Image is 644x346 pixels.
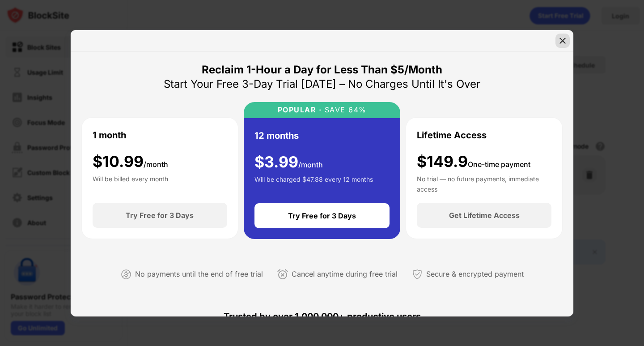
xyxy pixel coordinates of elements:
[468,160,530,169] span: One-time payment
[202,63,442,77] div: Reclaim 1-Hour a Day for Less Than $5/Month
[144,160,168,169] span: /month
[288,211,356,220] div: Try Free for 3 Days
[164,77,480,91] div: Start Your Free 3-Day Trial [DATE] – No Charges Until It's Over
[135,268,263,281] div: No payments until the end of free trial
[412,269,423,280] img: secured-payment
[298,160,323,169] span: /month
[121,269,131,280] img: not-paying
[292,268,398,281] div: Cancel anytime during free trial
[254,175,373,192] div: Will be charged $47.88 every 12 months
[278,106,322,114] div: POPULAR ·
[322,106,367,114] div: SAVE 64%
[254,153,323,171] div: $ 3.99
[93,174,168,192] div: Will be billed every month
[417,153,530,171] div: $149.9
[93,153,168,171] div: $ 10.99
[277,269,288,280] img: cancel-anytime
[417,128,487,142] div: Lifetime Access
[449,211,520,220] div: Get Lifetime Access
[426,268,524,281] div: Secure & encrypted payment
[81,295,563,338] div: Trusted by over 1,000,000+ productive users
[93,128,126,142] div: 1 month
[417,174,551,192] div: No trial — no future payments, immediate access
[126,211,194,220] div: Try Free for 3 Days
[254,129,299,142] div: 12 months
